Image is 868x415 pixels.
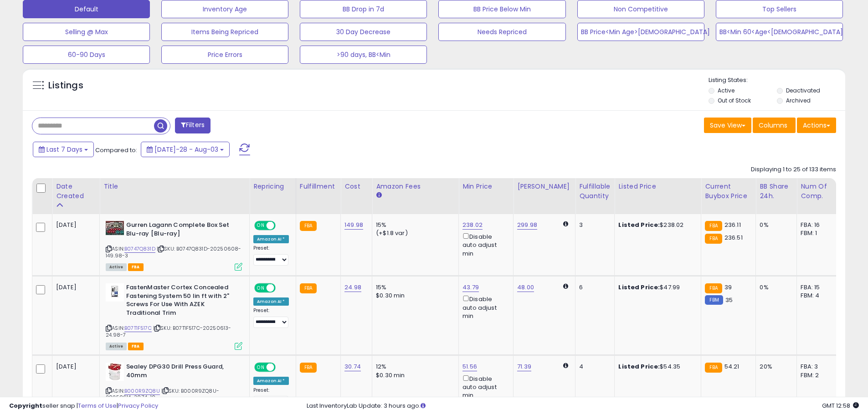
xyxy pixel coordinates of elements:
[517,220,537,230] a: 299.98
[376,182,455,191] div: Amazon Fees
[579,182,611,201] div: Fulfillable Quantity
[103,182,246,191] div: Title
[128,343,144,350] span: FBA
[462,374,506,400] div: Disable auto adjust min
[161,23,288,41] button: Items Being Repriced
[9,402,158,410] div: seller snap | |
[300,182,337,191] div: Fulfillment
[462,362,477,371] a: 51.56
[274,222,289,230] span: OFF
[106,363,242,411] div: ASIN:
[253,245,289,266] div: Preset:
[307,402,859,410] div: Last InventoryLab Update: 3 hours ago.
[126,283,237,319] b: FastenMaster Cortex Concealed Fastening System 50 lin ft with 2" Screws For Use With AZEK Traditi...
[786,87,820,94] label: Deactivated
[106,245,241,259] span: | SKU: B0747Q831D-20250608-149.98-3
[801,371,831,379] div: FBM: 2
[300,46,427,64] button: >90 days, BB<Min
[253,387,289,408] div: Preset:
[376,371,452,379] div: $0.30 min
[78,401,117,410] a: Terms of Use
[724,220,741,229] span: 236.11
[801,363,831,371] div: FBA: 3
[56,182,96,201] div: Date Created
[760,363,790,371] div: 20%
[462,294,506,320] div: Disable auto adjust min
[344,220,363,230] a: 149.98
[9,401,42,410] strong: Copyright
[255,284,267,292] span: ON
[106,343,127,350] span: All listings currently available for purchase on Amazon
[300,221,317,231] small: FBA
[759,121,787,130] span: Columns
[23,46,150,64] button: 60-90 Days
[300,23,427,41] button: 30 Day Decrease
[462,231,506,258] div: Disable auto adjust min
[705,182,752,201] div: Current Buybox Price
[141,142,230,157] button: [DATE]-28 - Aug-03
[124,387,160,395] a: B000R9ZQ8U
[106,283,242,349] div: ASIN:
[344,283,361,292] a: 24.98
[753,118,796,133] button: Columns
[56,363,92,371] div: [DATE]
[618,283,694,292] div: $47.99
[56,221,92,229] div: [DATE]
[801,292,831,300] div: FBM: 4
[705,221,722,231] small: FBA
[704,118,751,133] button: Save View
[106,221,242,270] div: ASIN:
[579,283,607,292] div: 6
[716,23,843,41] button: BB<Min 60<Age<[DEMOGRAPHIC_DATA]
[126,221,237,240] b: Gurren Lagann Complete Box Set Blu-ray [Blu-ray]
[376,221,452,229] div: 15%
[106,363,124,381] img: 41ZtMfm8eCL._SL40_.jpg
[822,401,859,410] span: 2025-08-11 12:58 GMT
[705,234,722,244] small: FBA
[161,46,288,64] button: Price Errors
[797,118,836,133] button: Actions
[344,182,368,191] div: Cost
[462,220,483,230] a: 238.02
[376,229,452,237] div: (+$1.8 var)
[56,283,92,292] div: [DATE]
[106,221,124,235] img: 61S8w5+F2BL._SL40_.jpg
[618,221,694,229] div: $238.02
[517,182,571,191] div: [PERSON_NAME]
[106,283,124,302] img: 41NfJanP9fL._SL40_.jpg
[618,363,694,371] div: $54.35
[705,283,722,293] small: FBA
[106,324,231,338] span: | SKU: B07T1F517C-20250613-24.98-7
[705,363,722,373] small: FBA
[709,76,845,85] p: Listing States:
[376,292,452,300] div: $0.30 min
[517,283,534,292] a: 48.00
[274,284,289,292] span: OFF
[106,387,219,401] span: | SKU: B000R9ZQ8U-20250614-30.74-10
[376,191,381,200] small: Amazon Fees.
[801,229,831,237] div: FBM: 1
[106,263,127,271] span: All listings currently available for purchase on Amazon
[376,283,452,292] div: 15%
[618,220,660,229] b: Listed Price:
[718,97,751,104] label: Out of Stock
[579,363,607,371] div: 4
[126,363,237,382] b: Sealey DPG30 Drill Press Guard, 40mm
[462,182,509,191] div: Min Price
[705,295,723,305] small: FBM
[801,221,831,229] div: FBA: 16
[253,377,289,385] div: Amazon AI *
[517,362,531,371] a: 71.39
[175,118,211,133] button: Filters
[33,142,94,157] button: Last 7 Days
[801,283,831,292] div: FBA: 15
[718,87,734,94] label: Active
[253,182,292,191] div: Repricing
[438,23,565,41] button: Needs Repriced
[253,297,289,306] div: Amazon AI *
[724,283,732,292] span: 39
[124,245,155,253] a: B0747Q831D
[760,182,793,201] div: BB Share 24h.
[154,145,218,154] span: [DATE]-28 - Aug-03
[300,363,317,373] small: FBA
